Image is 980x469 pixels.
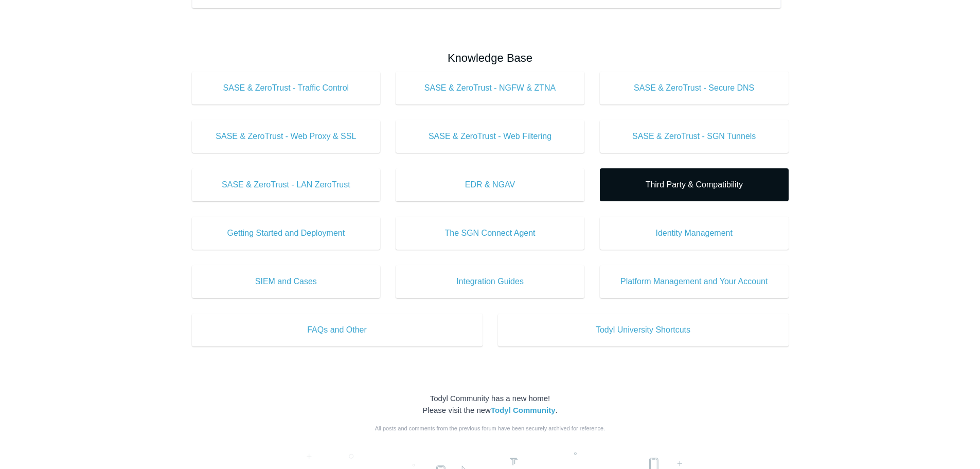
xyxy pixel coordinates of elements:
[207,82,365,94] span: SASE & ZeroTrust - Traffic Control
[411,227,569,239] span: The SGN Connect Agent
[600,168,789,201] a: Third Party & Compatibility
[396,72,584,105] a: SASE & ZeroTrust - NGFW & ZTNA
[615,130,773,143] span: SASE & ZeroTrust - SGN Tunnels
[207,130,365,143] span: SASE & ZeroTrust - Web Proxy & SSL
[615,275,773,288] span: Platform Management and Your Account
[411,179,569,191] span: EDR & NGAV
[600,72,789,105] a: SASE & ZeroTrust - Secure DNS
[396,120,584,153] a: SASE & ZeroTrust - Web Filtering
[600,265,789,298] a: Platform Management and Your Account
[192,393,789,416] div: Todyl Community has a new home! Please visit the new .
[192,72,381,105] a: SASE & ZeroTrust - Traffic Control
[396,217,584,250] a: The SGN Connect Agent
[498,314,789,346] a: Todyl University Shortcuts
[207,275,365,288] span: SIEM and Cases
[411,130,569,143] span: SASE & ZeroTrust - Web Filtering
[396,265,584,298] a: Integration Guides
[600,120,789,153] a: SASE & ZeroTrust - SGN Tunnels
[192,424,789,433] div: All posts and comments from the previous forum have been securely archived for reference.
[207,179,365,191] span: SASE & ZeroTrust - LAN ZeroTrust
[491,406,556,414] a: Todyl Community
[615,227,773,239] span: Identity Management
[192,120,381,153] a: SASE & ZeroTrust - Web Proxy & SSL
[615,179,773,191] span: Third Party & Compatibility
[207,324,467,336] span: FAQs and Other
[600,217,789,250] a: Identity Management
[192,49,789,66] h2: Knowledge Base
[207,227,365,239] span: Getting Started and Deployment
[615,82,773,94] span: SASE & ZeroTrust - Secure DNS
[192,217,381,250] a: Getting Started and Deployment
[192,314,483,346] a: FAQs and Other
[411,82,569,94] span: SASE & ZeroTrust - NGFW & ZTNA
[192,265,381,298] a: SIEM and Cases
[411,275,569,288] span: Integration Guides
[513,324,773,336] span: Todyl University Shortcuts
[192,168,381,201] a: SASE & ZeroTrust - LAN ZeroTrust
[396,168,584,201] a: EDR & NGAV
